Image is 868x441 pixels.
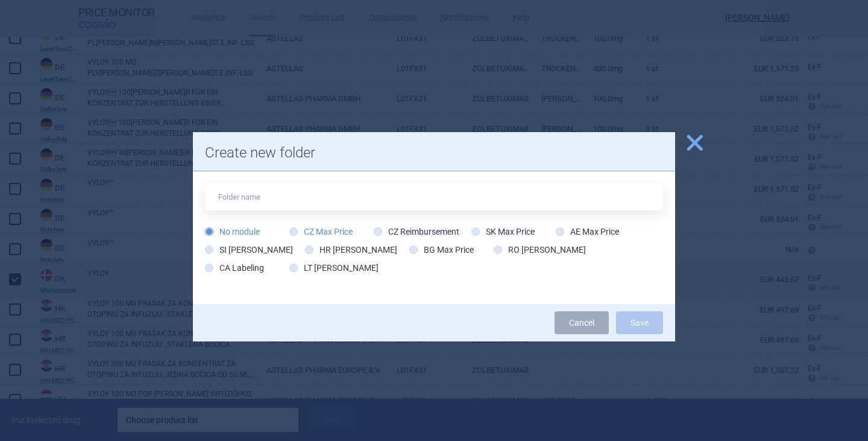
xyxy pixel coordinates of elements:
[555,311,609,334] a: Cancel
[616,311,663,334] button: Save
[289,262,379,274] label: LT [PERSON_NAME]
[205,144,663,162] h1: Create new folder
[205,183,663,211] input: Folder name
[305,244,397,256] label: HR [PERSON_NAME]
[374,226,459,238] label: CZ Reimbursement
[205,262,264,274] label: CA Labeling
[471,226,535,238] label: SK Max Price
[556,226,619,238] label: AE Max Price
[205,244,293,256] label: SI [PERSON_NAME]
[409,244,474,256] label: BG Max Price
[289,226,353,238] label: CZ Max Price
[494,244,586,256] label: RO [PERSON_NAME]
[205,226,260,238] label: No module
